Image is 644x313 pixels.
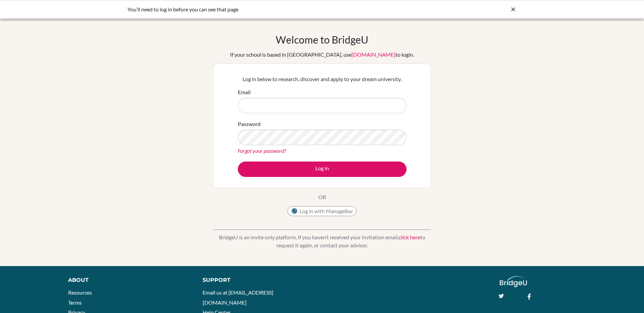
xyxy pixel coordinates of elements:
[68,276,187,284] div: About
[127,5,416,13] div: You’ll need to log in before you can see that page
[230,51,414,59] div: If your school is based in [GEOGRAPHIC_DATA], use to login.
[203,276,314,284] div: Support
[213,233,431,249] p: BridgeU is an invite only platform. If you haven’t received your invitation email, to request it ...
[238,162,407,177] button: Log in
[287,206,357,216] button: Log in with ManageBac
[68,289,92,296] a: Resources
[203,289,273,306] a: Email us at [EMAIL_ADDRESS][DOMAIN_NAME]
[68,299,82,306] a: Terms
[276,34,368,46] h1: Welcome to BridgeU
[399,234,420,240] a: click here
[352,51,395,58] a: [DOMAIN_NAME]
[238,120,261,128] label: Password
[238,88,251,96] label: Email
[318,193,326,201] p: OR
[238,75,407,83] p: Log in below to research, discover and apply to your dream university.
[500,276,527,287] img: logo_white@2x-f4f0deed5e89b7ecb1c2cc34c3e3d731f90f0f143d5ea2071677605dd97b5244.png
[238,147,286,154] a: Forgot your password?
